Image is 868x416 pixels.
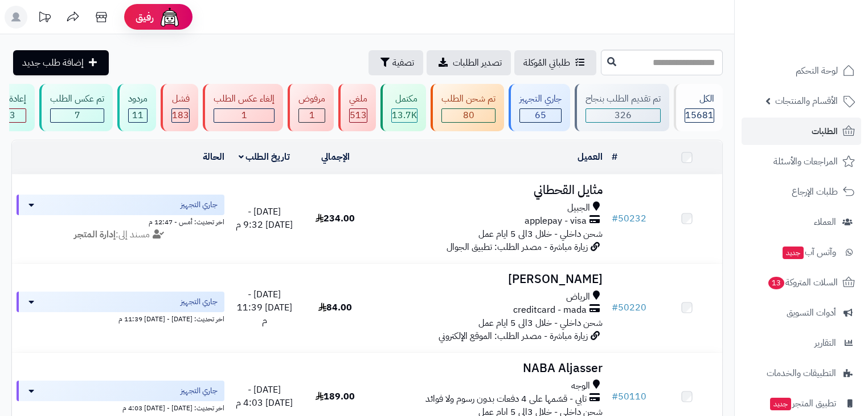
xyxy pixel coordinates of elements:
[567,201,590,215] span: الجبيل
[768,276,785,290] span: 13
[586,92,661,106] div: تم تقديم الطلب بنجاح
[742,329,861,357] a: التقارير
[513,304,587,317] span: creditcard - mada
[75,108,80,122] span: 7
[792,184,838,200] span: طلبات الإرجاع
[672,84,725,131] a: الكل15681
[781,244,836,260] span: وآتس آب
[214,92,275,106] div: إلغاء عكس الطلب
[349,92,367,106] div: ملغي
[241,108,247,122] span: 1
[441,92,496,106] div: تم شحن الطلب
[612,390,618,403] span: #
[74,228,116,241] strong: إدارة المتجر
[428,84,506,131] a: تم شحن الطلب 80
[181,296,218,308] span: جاري التجهيز
[742,269,861,296] a: السلات المتروكة13
[375,273,603,286] h3: [PERSON_NAME]
[13,50,109,75] a: إضافة طلب جديد
[769,395,836,411] span: تطبيق المتجر
[571,379,590,393] span: الوجه
[814,335,836,351] span: التقارير
[478,316,603,330] span: شحن داخلي - خلال 3الى 5 ايام عمل
[742,239,861,266] a: وآتس آبجديد
[586,109,660,122] div: 326
[791,9,857,33] img: logo-2.png
[742,148,861,175] a: المراجعات والأسئلة
[773,154,838,169] span: المراجعات والأسئلة
[158,84,200,131] a: فشل 183
[200,84,285,131] a: إلغاء عكس الطلب 1
[506,84,572,131] a: جاري التجهيز 65
[742,57,861,84] a: لوحة التحكم
[237,288,292,328] span: [DATE] - [DATE] 11:39 م
[812,123,838,139] span: الطلبات
[236,205,293,232] span: [DATE] - [DATE] 9:32 م
[128,92,148,106] div: مردود
[615,108,632,122] span: 326
[519,92,562,106] div: جاري التجهيز
[453,56,502,70] span: تصدير الطلبات
[181,199,218,211] span: جاري التجهيز
[427,50,511,75] a: تصدير الطلبات
[767,365,836,381] span: التطبيقات والخدمات
[612,150,617,164] a: #
[298,92,325,106] div: مرفوض
[350,109,367,122] div: 513
[612,301,646,314] a: #50220
[158,6,181,29] img: ai-face.png
[770,398,791,410] span: جديد
[612,212,618,225] span: #
[350,108,367,122] span: 513
[375,362,603,375] h3: NABA Aljasser
[439,329,588,343] span: زيارة مباشرة - مصدر الطلب: الموقع الإلكتروني
[742,118,861,145] a: الطلبات
[478,227,603,241] span: شحن داخلي - خلال 3الى 5 ايام عمل
[378,84,428,131] a: مكتمل 13.7K
[783,247,804,259] span: جديد
[578,150,603,164] a: العميل
[525,215,587,228] span: applepay - visa
[523,56,570,70] span: طلباتي المُوكلة
[172,108,189,122] span: 183
[391,92,417,106] div: مكتمل
[136,10,154,24] span: رفيق
[447,240,588,254] span: زيارة مباشرة - مصدر الطلب: تطبيق الجوال
[236,383,293,410] span: [DATE] - [DATE] 4:03 م
[309,108,315,122] span: 1
[115,84,158,131] a: مردود 11
[535,108,546,122] span: 65
[375,184,603,197] h3: مثايل القحطاني
[742,299,861,326] a: أدوات التسويق
[132,108,144,122] span: 11
[685,108,714,122] span: 15681
[392,56,414,70] span: تصفية
[37,84,115,131] a: تم عكس الطلب 7
[787,305,836,321] span: أدوات التسويق
[316,212,355,225] span: 234.00
[8,228,233,241] div: مسند إلى:
[742,178,861,205] a: طلبات الإرجاع
[203,150,224,164] a: الحالة
[50,92,104,106] div: تم عكس الطلب
[129,109,147,122] div: 11
[369,50,423,75] button: تصفية
[612,390,646,403] a: #50110
[22,56,84,70] span: إضافة طلب جديد
[392,109,417,122] div: 13739
[612,212,646,225] a: #50232
[17,401,224,413] div: اخر تحديث: [DATE] - [DATE] 4:03 م
[742,208,861,236] a: العملاء
[299,109,325,122] div: 1
[316,390,355,403] span: 189.00
[425,393,587,406] span: تابي - قسّمها على 4 دفعات بدون رسوم ولا فوائد
[685,92,714,106] div: الكل
[336,84,378,131] a: ملغي 513
[321,150,350,164] a: الإجمالي
[30,6,59,31] a: تحديثات المنصة
[214,109,274,122] div: 1
[775,93,838,109] span: الأقسام والمنتجات
[572,84,672,131] a: تم تقديم الطلب بنجاح 326
[171,92,190,106] div: فشل
[51,109,104,122] div: 7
